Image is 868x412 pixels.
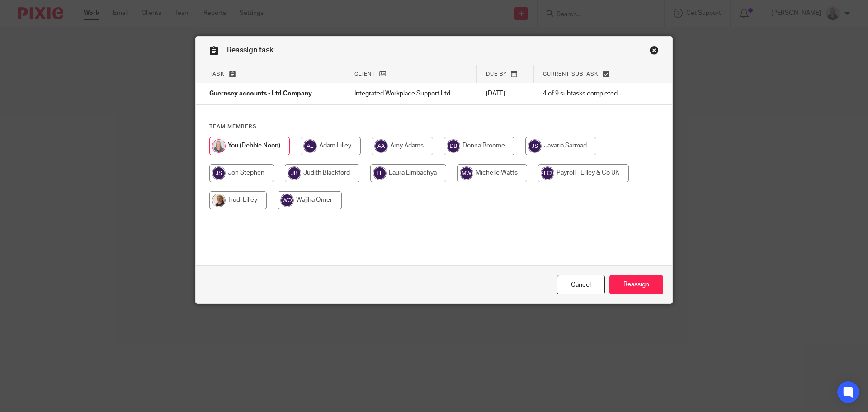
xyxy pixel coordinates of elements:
[557,275,605,294] a: Close this dialog window
[609,275,663,294] input: Reassign
[534,83,641,105] td: 4 of 9 subtasks completed
[209,71,225,76] span: Task
[650,46,659,58] a: Close this dialog window
[486,89,525,98] p: [DATE]
[354,89,468,98] p: Integrated Workplace Support Ltd
[209,91,312,97] span: Guernsey accounts - Ltd Company
[486,71,507,76] span: Due by
[209,123,659,130] h4: Team members
[543,71,599,76] span: Current subtask
[354,71,375,76] span: Client
[227,47,274,54] span: Reassign task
